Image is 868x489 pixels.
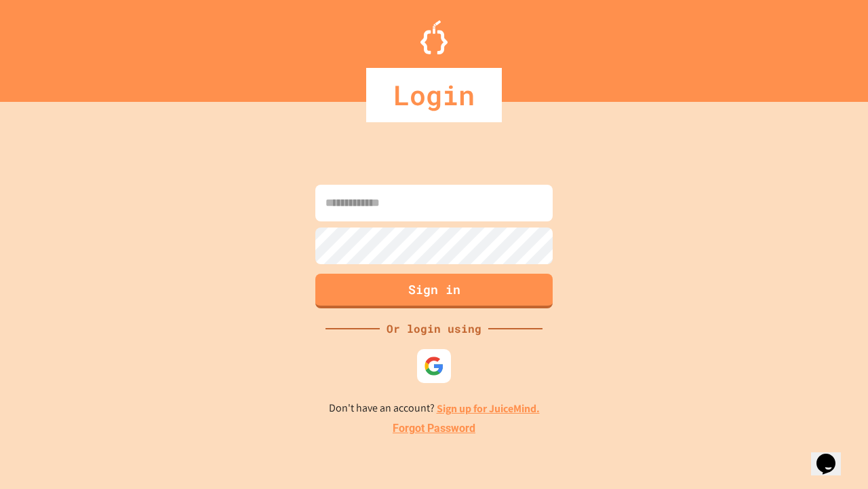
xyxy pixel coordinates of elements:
[393,420,475,437] a: Forgot Password
[424,356,444,376] img: google-icon.svg
[755,376,854,433] iframe: chat widget
[420,20,448,54] img: Logo.svg
[329,400,540,417] p: Don't have an account?
[437,401,540,416] a: Sign up for JuiceMind.
[811,435,854,475] iframe: chat widget
[315,274,553,308] button: Sign in
[380,321,488,337] div: Or login using
[366,68,502,122] div: Login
